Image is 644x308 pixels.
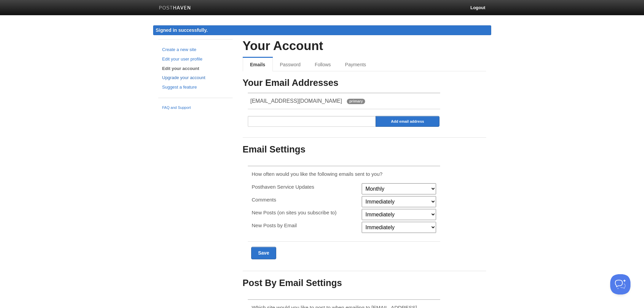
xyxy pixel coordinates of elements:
[153,25,491,35] div: Signed in successfully.
[162,56,229,63] a: Edit your user profile
[252,209,358,216] p: New Posts (on sites you subscribe to)
[252,196,358,203] p: Comments
[347,99,365,104] span: primary
[243,39,486,53] h2: Your Account
[273,58,308,71] a: Password
[252,183,358,190] p: Posthaven Service Updates
[162,105,229,111] a: FAQ and Support
[159,6,191,11] img: Posthaven-bar
[162,46,229,53] a: Create a new site
[251,98,342,104] span: [EMAIL_ADDRESS][DOMAIN_NAME]
[252,222,358,229] p: New Posts by Email
[308,58,338,71] a: Follows
[243,58,273,71] a: Emails
[338,58,373,71] a: Payments
[376,116,440,127] input: Add email address
[252,170,436,177] p: How often would you like the following emails sent to you?
[162,65,229,72] a: Edit your account
[610,274,630,294] iframe: Help Scout Beacon - Open
[243,145,486,155] h3: Email Settings
[243,78,486,88] h3: Your Email Addresses
[251,247,277,259] input: Save
[243,278,486,288] h3: Post By Email Settings
[162,84,229,91] a: Suggest a feature
[162,74,229,81] a: Upgrade your account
